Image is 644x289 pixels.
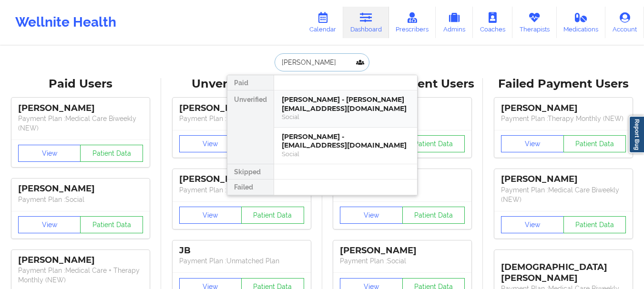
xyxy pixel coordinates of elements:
div: [PERSON_NAME] [179,174,304,185]
div: Unverified [227,90,274,164]
div: [PERSON_NAME] [340,245,465,256]
div: [PERSON_NAME] - [PERSON_NAME][EMAIL_ADDRESS][DOMAIN_NAME] [282,95,409,113]
div: Failed Payment Users [490,77,637,91]
div: Paid Users [7,77,154,91]
a: Therapists [512,7,557,38]
button: View [18,216,81,233]
div: Skipped [227,164,274,179]
div: [PERSON_NAME] [501,103,626,114]
button: View [501,135,564,152]
button: View [18,145,81,162]
a: Coaches [473,7,512,38]
div: [PERSON_NAME] [18,255,143,266]
div: [PERSON_NAME] [18,103,143,114]
a: Admins [436,7,473,38]
div: JB [179,245,304,256]
button: Patient Data [402,207,465,224]
div: Paid [227,75,274,90]
p: Payment Plan : Unmatched Plan [179,185,304,195]
button: Patient Data [80,145,143,162]
p: Payment Plan : Unmatched Plan [179,256,304,266]
p: Payment Plan : Medical Care + Therapy Monthly (NEW) [18,266,143,285]
p: Payment Plan : Medical Care Biweekly (NEW) [18,114,143,133]
button: Patient Data [241,207,304,224]
button: View [340,207,403,224]
button: Patient Data [402,135,465,152]
p: Payment Plan : Unmatched Plan [179,114,304,123]
button: Patient Data [563,216,626,233]
button: Patient Data [563,135,626,152]
p: Payment Plan : Medical Care Biweekly (NEW) [501,185,626,204]
a: Calendar [302,7,343,38]
a: Dashboard [343,7,389,38]
a: Account [605,7,644,38]
a: Report Bug [629,116,644,153]
div: [PERSON_NAME] [18,183,143,194]
a: Prescribers [389,7,436,38]
p: Payment Plan : Social [18,195,143,204]
button: View [501,216,564,233]
div: [PERSON_NAME] [501,174,626,185]
div: Social [282,150,409,158]
div: [PERSON_NAME] - [EMAIL_ADDRESS][DOMAIN_NAME] [282,132,409,150]
p: Payment Plan : Social [340,256,465,266]
div: [DEMOGRAPHIC_DATA][PERSON_NAME] [501,255,626,284]
button: Patient Data [80,216,143,233]
button: View [179,135,242,152]
div: Unverified Users [168,77,316,91]
div: [PERSON_NAME] [179,103,304,114]
div: Social [282,113,409,121]
p: Payment Plan : Therapy Monthly (NEW) [501,114,626,123]
button: View [179,207,242,224]
a: Medications [557,7,606,38]
div: Failed [227,179,274,195]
